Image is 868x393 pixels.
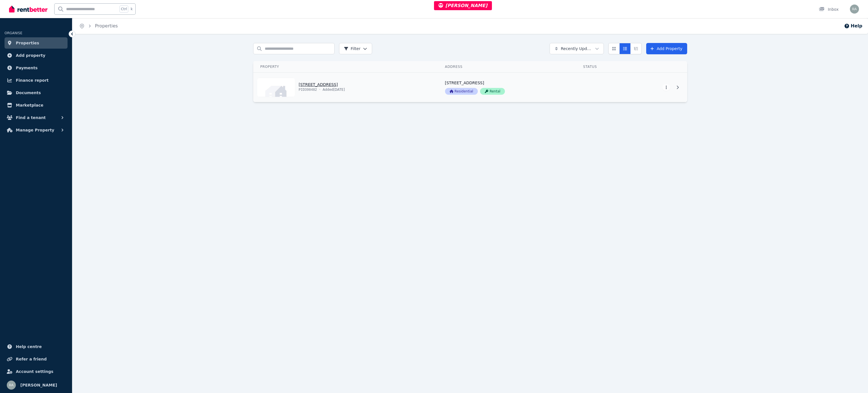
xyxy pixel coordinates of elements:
[5,31,22,35] span: ORGANISE
[339,43,372,54] button: Filter
[438,73,576,102] a: View details for 9/47 Rathcown Rd, Reservoir
[16,102,43,109] span: Marketplace
[561,46,593,51] span: Recently Updated
[550,43,604,54] button: Recently Updated
[630,43,642,54] button: Expanded list view
[5,124,68,136] button: Manage Property
[844,23,862,29] button: Help
[253,73,438,102] a: View details for 9/47 Rathcown Rd, Reservoir
[5,112,68,123] button: Find a tenant
[16,64,38,71] span: Payments
[5,50,68,61] a: Add property
[16,343,42,350] span: Help centre
[5,37,68,49] a: Properties
[16,356,47,362] span: Refer a friend
[20,382,57,388] span: [PERSON_NAME]
[850,5,859,14] img: Rochelle Alvarez
[16,114,46,121] span: Find a tenant
[5,100,68,111] a: Marketplace
[16,127,54,133] span: Manage Property
[16,40,39,46] span: Properties
[628,73,687,102] a: View details for 9/47 Rathcown Rd, Reservoir
[646,43,687,54] a: Add Property
[576,73,628,102] a: View details for 9/47 Rathcown Rd, Reservoir
[5,366,68,377] a: Account settings
[120,5,128,13] span: Ctrl
[95,23,118,29] a: Properties
[253,61,438,73] th: Property
[662,84,670,91] button: More options
[16,368,53,375] span: Account settings
[131,7,133,11] span: k
[619,43,631,54] button: Compact list view
[608,43,642,54] div: View options
[5,62,68,74] a: Payments
[72,18,125,34] nav: Breadcrumb
[608,43,620,54] button: Card view
[5,87,68,98] a: Documents
[5,353,68,365] a: Refer a friend
[439,3,487,8] span: [PERSON_NAME]
[344,46,361,51] span: Filter
[7,381,16,390] img: Rochelle Alvarez
[576,61,628,73] th: Status
[5,75,68,86] a: Finance report
[438,61,576,73] th: Address
[5,341,68,352] a: Help centre
[819,7,839,12] div: Inbox
[16,52,45,59] span: Add property
[16,77,49,84] span: Finance report
[9,5,47,13] img: RentBetter
[16,89,41,96] span: Documents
